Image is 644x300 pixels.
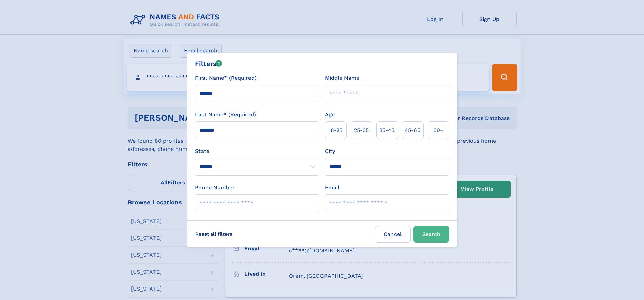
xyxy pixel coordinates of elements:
label: Reset all filters [191,226,237,242]
label: Age [325,111,335,119]
label: First Name* (Required) [195,74,257,82]
span: 35‑45 [379,126,395,134]
span: 25‑35 [354,126,369,134]
button: Search [413,226,449,243]
span: 18‑25 [329,126,342,134]
label: Cancel [375,226,411,243]
label: Phone Number [195,184,235,192]
div: Filters [195,59,222,69]
label: Last Name* (Required) [195,111,256,119]
label: Middle Name [325,74,359,82]
span: 45‑60 [405,126,421,134]
label: City [325,147,335,155]
span: 60+ [433,126,444,134]
label: State [195,147,319,155]
label: Email [325,184,339,192]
